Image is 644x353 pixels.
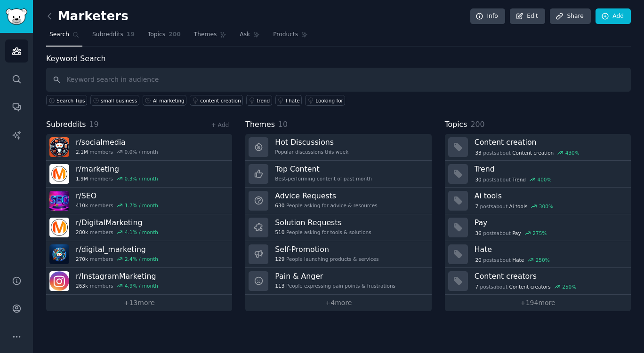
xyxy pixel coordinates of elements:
div: I hate [286,97,300,104]
div: 2.4 % / month [125,256,158,262]
a: Topics200 [145,27,184,47]
div: People asking for advice & resources [275,202,377,209]
span: 630 [275,202,284,209]
span: 36 [475,230,481,236]
div: 250 % [562,283,576,290]
span: 10 [278,120,288,129]
span: 129 [275,256,284,262]
div: members [76,282,158,289]
div: post s about [475,256,551,264]
img: GummySearch logo [6,8,27,25]
a: Ask [236,27,263,47]
h3: Content creation [475,137,624,147]
span: Products [273,31,298,39]
div: 1.7 % / month [125,202,158,209]
div: 0.3 % / month [125,175,158,182]
a: Top ContentBest-performing content of past month [245,161,431,188]
h3: Top Content [275,164,372,174]
a: Search [46,27,82,47]
h3: Hot Discussions [275,137,348,147]
label: Keyword Search [46,54,105,63]
span: 270k [76,256,88,262]
a: r/marketing1.9Mmembers0.3% / month [46,161,232,188]
h3: Trend [475,164,624,174]
div: Looking for [315,97,343,104]
a: Add [596,8,631,24]
span: 30 [475,176,481,183]
div: 0.0 % / month [125,149,158,155]
a: Looking for [305,95,345,106]
h3: r/ SEO [76,191,158,201]
div: members [76,202,158,209]
span: 1.9M [76,175,88,182]
div: 400 % [538,176,552,183]
span: Search Tips [56,97,85,104]
img: marketing [49,164,69,184]
a: Themes [191,27,230,47]
h3: r/ marketing [76,164,158,174]
h3: Self-Promotion [275,244,378,254]
a: Info [470,8,505,24]
div: 300 % [539,203,553,210]
div: post s about [475,175,553,184]
span: Themes [194,31,217,39]
span: Topics [445,119,467,131]
a: Pay36postsaboutPay275% [445,214,631,241]
span: 19 [89,120,99,129]
div: 250 % [536,257,550,263]
div: People expressing pain points & frustrations [275,282,395,289]
a: Trend30postsaboutTrend400% [445,161,631,188]
a: r/socialmedia2.1Mmembers0.0% / month [46,134,232,161]
img: socialmedia [49,137,69,157]
a: Subreddits19 [89,27,138,47]
a: Hate20postsaboutHate250% [445,241,631,268]
span: 280k [76,229,88,235]
div: People asking for tools & solutions [275,229,371,235]
h3: Advice Requests [275,191,377,201]
div: 430 % [565,149,580,156]
span: 2.1M [76,149,88,155]
span: Pay [512,230,521,236]
div: members [76,256,158,262]
a: r/InstagramMarketing263kmembers4.9% / month [46,268,232,295]
a: trend [246,95,272,106]
a: content creation [190,95,243,106]
div: trend [257,97,270,104]
span: Trend [512,176,526,183]
h3: Pay [475,218,624,227]
button: Search Tips [46,95,87,106]
a: r/SEO410kmembers1.7% / month [46,188,232,214]
a: I hate [275,95,302,106]
span: 410k [76,202,88,209]
a: Content creation33postsaboutContent creation430% [445,134,631,161]
span: Hate [512,257,524,263]
a: +13more [46,295,232,311]
a: + Add [211,122,229,128]
a: Ai tools7postsaboutAi tools300% [445,188,631,214]
img: DigitalMarketing [49,218,69,237]
h3: r/ InstagramMarketing [76,271,158,281]
div: post s about [475,229,547,237]
a: Advice Requests630People asking for advice & resources [245,188,431,214]
div: post s about [475,149,580,157]
div: post s about [475,282,577,291]
h3: r/ digital_marketing [76,244,158,254]
span: 263k [76,282,88,289]
span: Ai tools [509,203,528,210]
div: Best-performing content of past month [275,175,372,182]
h3: Solution Requests [275,218,371,227]
a: Hot DiscussionsPopular discussions this week [245,134,431,161]
span: Content creation [512,149,554,156]
span: Subreddits [46,119,86,131]
input: Keyword search in audience [46,68,631,92]
a: Pain & Anger113People expressing pain points & frustrations [245,268,431,295]
a: r/DigitalMarketing280kmembers4.1% / month [46,214,232,241]
div: AI marketing [153,97,185,104]
a: Content creators7postsaboutContent creators250% [445,268,631,295]
h2: Marketers [46,9,129,24]
span: 33 [475,149,481,156]
div: 4.9 % / month [125,282,158,289]
span: 19 [127,31,135,39]
span: Subreddits [92,31,123,39]
span: 200 [470,120,484,129]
